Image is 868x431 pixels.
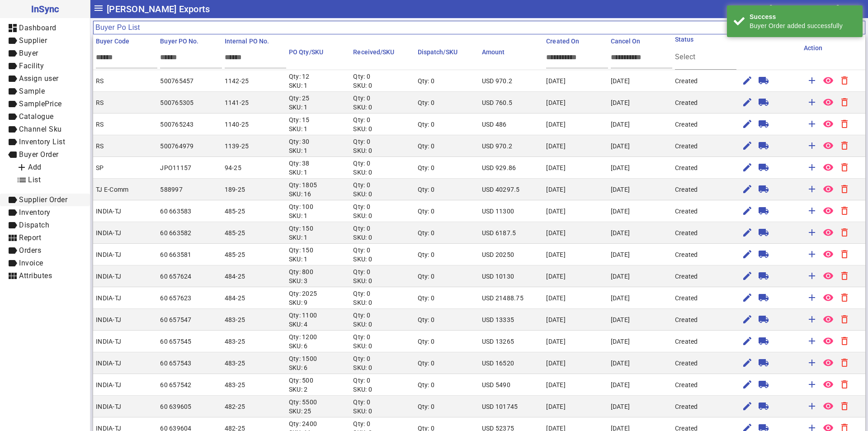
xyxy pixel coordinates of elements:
mat-icon: edit [742,401,753,412]
div: Qty: 0 [418,294,435,303]
div: [DATE] [546,228,566,237]
mat-icon: label [7,137,18,147]
mat-icon: add [807,314,817,325]
div: Qty: 1500 SKU: 6 [289,354,317,372]
span: Received/SKU [353,48,394,56]
span: Select [675,52,696,61]
div: USD 13335 [482,315,514,324]
mat-icon: local_shipping [758,292,769,303]
mat-icon: add [807,292,817,303]
mat-icon: edit [742,379,753,390]
mat-icon: local_shipping [758,184,769,194]
div: JPO11157 [160,163,191,172]
mat-icon: add [807,184,817,194]
div: 500765457 [160,76,193,85]
div: USD 10130 [482,272,514,281]
div: RS [96,98,104,107]
mat-icon: local_shipping [758,357,769,368]
mat-icon: delete_outline [839,314,850,325]
div: Qty: 1100 SKU: 4 [289,311,317,329]
div: Qty: 0 SKU: 0 [353,376,372,394]
div: INDIA-TJ [96,272,121,281]
mat-card-header: Buyer Po List [93,21,865,34]
div: [DATE] [611,207,630,216]
div: Success [750,12,856,21]
div: Created [675,272,698,281]
mat-icon: local_shipping [758,227,769,238]
div: Qty: 0 [418,120,435,129]
div: [DATE] [546,207,566,216]
mat-icon: remove_red_eye [823,314,834,325]
div: Qty: 100 SKU: 1 [289,202,313,220]
span: [PERSON_NAME] Exports [107,2,210,16]
div: INDIA-TJ [96,250,121,259]
div: Qty: 0 SKU: 0 [353,224,372,242]
div: Created [675,120,698,129]
mat-icon: label [7,86,18,97]
mat-icon: remove_red_eye [823,379,834,390]
div: 1142-25 [225,76,249,85]
mat-icon: label [7,99,18,109]
div: 60 657543 [160,359,191,368]
mat-icon: delete_outline [839,118,850,129]
mat-icon: settings [848,5,856,13]
mat-icon: label [7,258,18,269]
div: 485-25 [225,250,245,259]
div: 60 657542 [160,380,191,389]
mat-icon: local_shipping [758,205,769,216]
div: Qty: 0 SKU: 0 [353,289,372,307]
mat-icon: local_shipping [758,75,769,86]
mat-icon: delete_outline [839,292,850,303]
div: Qty: 0 [418,142,435,151]
mat-icon: edit [742,162,753,173]
div: USD 970.2 [482,76,512,85]
div: INDIA-TJ [96,380,121,389]
div: Qty: 0 SKU: 0 [353,398,372,416]
div: INDIA-TJ [96,315,121,324]
div: 500765243 [160,120,193,129]
div: 484-25 [225,272,245,281]
span: Buyer Order [19,150,59,159]
div: 485-25 [225,228,245,237]
div: Created [675,294,698,303]
mat-icon: label [7,111,18,122]
span: Dashboard [19,24,57,32]
div: USD 11300 [482,207,514,216]
span: Catalogue [19,112,54,121]
span: Attributes [19,271,52,280]
div: Qty: 150 SKU: 1 [289,224,313,242]
mat-icon: remove_red_eye [823,162,834,173]
div: [DATE] [546,359,566,368]
div: Created [675,207,698,216]
div: [DATE] [546,142,566,151]
div: INDIA-TJ [96,359,121,368]
div: Created [675,359,698,368]
mat-icon: local_shipping [758,140,769,151]
mat-icon: add [807,401,817,412]
div: Qty: 5500 SKU: 25 [289,398,317,416]
div: USD 486 [482,120,507,129]
div: Created [675,337,698,346]
mat-icon: label [7,61,18,71]
div: Qty: 0 SKU: 0 [353,202,372,220]
div: Created [675,98,698,107]
span: Status [675,36,694,43]
div: [DATE] [546,98,566,107]
div: [DATE] [611,76,630,85]
div: USD 13265 [482,337,514,346]
mat-icon: edit [742,270,753,281]
div: [DATE] [546,294,566,303]
span: Report [19,233,41,242]
mat-icon: local_shipping [758,118,769,129]
div: Qty: 1805 SKU: 16 [289,180,317,199]
div: Qty: 0 SKU: 0 [353,180,372,199]
div: Created [675,250,698,259]
mat-icon: delete_outline [839,205,850,216]
mat-icon: add [807,97,817,108]
mat-icon: edit [742,292,753,303]
div: Qty: 0 [418,272,435,281]
div: 60 663582 [160,228,191,237]
mat-icon: add [807,227,817,238]
mat-icon: edit [742,75,753,86]
span: Inventory List [19,137,65,146]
